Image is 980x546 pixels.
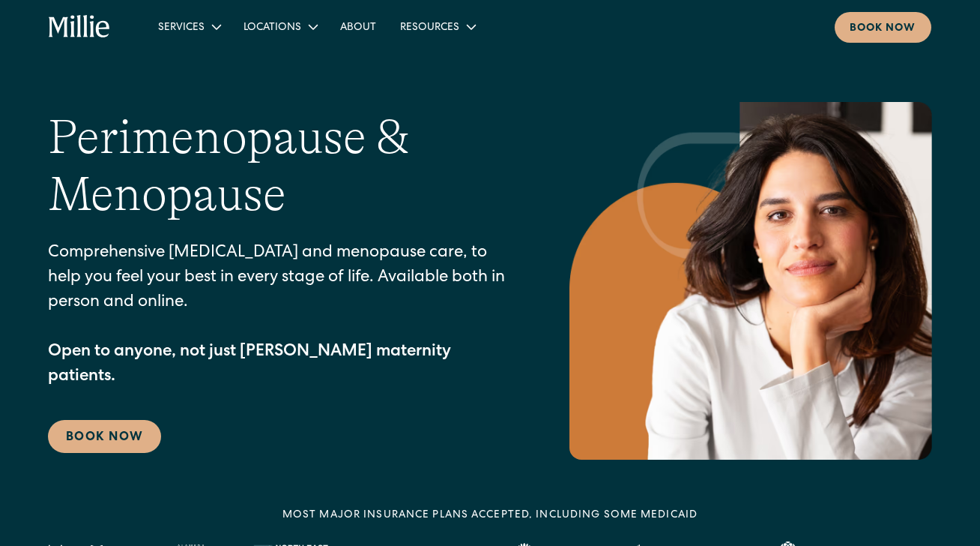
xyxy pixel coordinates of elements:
[328,14,388,39] a: About
[48,344,451,385] strong: Open to anyone, not just [PERSON_NAME] maternity patients.
[232,14,328,39] div: Locations
[835,12,931,43] a: Book now
[49,15,110,39] a: home
[400,20,459,36] div: Resources
[146,14,232,39] div: Services
[158,20,205,36] div: Services
[569,102,932,460] img: Confident woman with long dark hair resting her chin on her hand, wearing a white blouse, looking...
[48,109,509,224] h1: Perimenopause & Menopause
[48,241,509,390] p: Comprehensive [MEDICAL_DATA] and menopause care, to help you feel your best in every stage of lif...
[850,21,916,37] div: Book now
[282,508,698,523] div: MOST MAJOR INSURANCE PLANS ACCEPTED, INCLUDING some MEDICAID
[388,14,486,39] div: Resources
[244,20,301,36] div: Locations
[48,420,161,453] a: Book Now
